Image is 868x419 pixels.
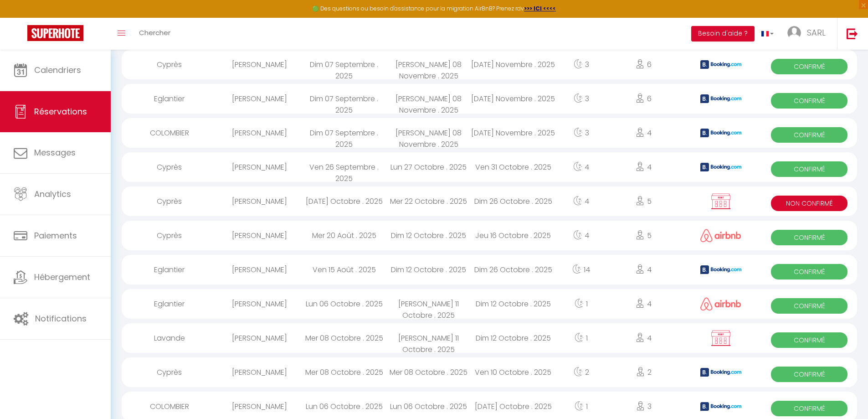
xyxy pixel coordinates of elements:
span: SARL [807,27,826,38]
span: Analytics [34,188,71,200]
span: Calendriers [34,64,81,76]
img: ... [787,26,801,40]
img: Super Booking [27,25,83,41]
button: Besoin d'aide ? [691,26,755,41]
span: Notifications [35,313,87,324]
span: Hébergement [34,271,90,283]
img: logout [847,28,858,39]
a: >>> ICI <<<< [524,5,556,12]
span: Réservations [34,106,87,117]
span: Messages [34,147,76,158]
span: Paiements [34,230,77,241]
span: Chercher [139,28,170,37]
a: Chercher [132,18,177,50]
a: ... SARL [781,18,837,50]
